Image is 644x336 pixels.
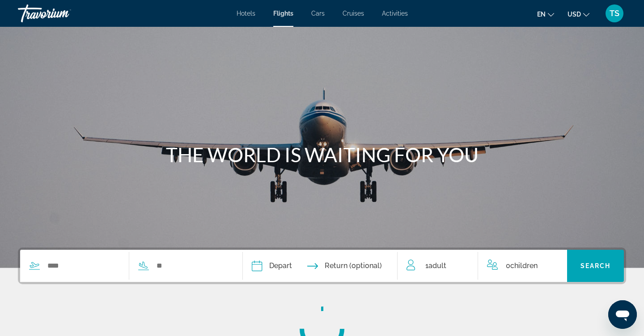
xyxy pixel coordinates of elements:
a: Cruises [343,10,364,17]
button: Search [567,250,624,282]
button: Change language [537,8,554,21]
span: Search [580,262,611,269]
button: Change currency [568,8,589,21]
iframe: Button to launch messaging window [608,300,637,329]
div: Search widget [20,250,624,282]
span: 1 [425,260,446,272]
a: Travorium [18,2,107,25]
button: User Menu [603,4,626,23]
a: Cars [311,10,325,17]
button: Travelers: 1 adult, 0 children [398,250,568,282]
a: Activities [382,10,408,17]
span: Return (optional) [325,260,382,272]
button: Return date [307,250,382,282]
span: Adult [428,261,446,270]
span: 0 [506,260,538,272]
button: Depart date [252,250,292,282]
span: en [537,11,546,18]
a: Flights [273,10,293,17]
h1: THE WORLD IS WAITING FOR YOU [154,143,490,166]
span: USD [568,11,581,18]
a: Hotels [237,10,255,17]
span: Children [510,261,538,270]
span: TS [610,9,619,18]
